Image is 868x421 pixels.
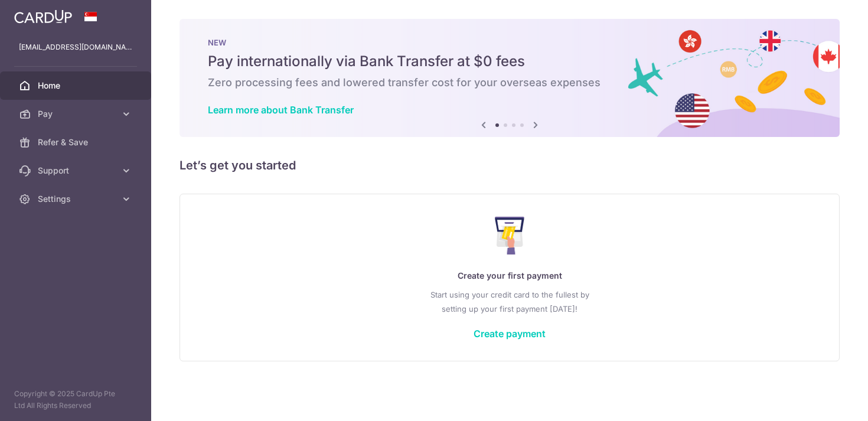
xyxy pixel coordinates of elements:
[38,193,116,205] span: Settings
[19,41,132,53] p: [EMAIL_ADDRESS][DOMAIN_NAME]
[14,9,72,24] img: CardUp
[38,165,116,177] span: Support
[495,217,525,254] img: Make Payment
[208,38,811,47] p: NEW
[38,108,116,120] span: Pay
[38,136,116,148] span: Refer & Save
[38,80,116,92] span: Home
[204,269,815,283] p: Create your first payment
[208,52,811,71] h5: Pay internationally via Bank Transfer at $0 fees
[180,19,840,137] img: Bank transfer banner
[180,156,840,175] h5: Let’s get you started
[208,104,354,116] a: Learn more about Bank Transfer
[204,288,815,316] p: Start using your credit card to the fullest by setting up your first payment [DATE]!
[208,76,811,90] h6: Zero processing fees and lowered transfer cost for your overseas expenses
[474,328,546,340] a: Create payment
